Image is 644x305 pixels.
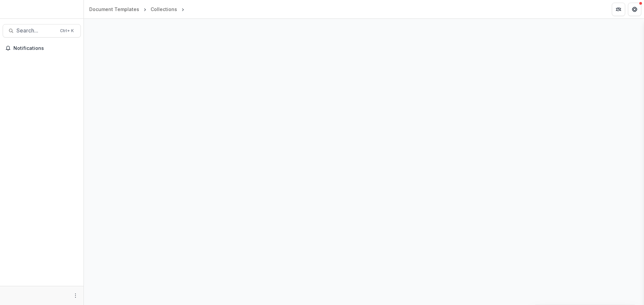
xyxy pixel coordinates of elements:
a: Collections [148,4,180,14]
button: Notifications [3,43,81,54]
button: More [71,292,79,300]
button: Get Help [628,3,641,16]
div: Document Templates [89,6,139,13]
span: Search... [16,27,56,34]
div: Collections [151,6,177,13]
span: Notifications [13,46,78,51]
button: Search... [3,24,81,37]
div: Ctrl + K [59,27,75,34]
a: Document Templates [87,4,142,14]
button: Partners [612,3,625,16]
nav: breadcrumb [87,4,214,14]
